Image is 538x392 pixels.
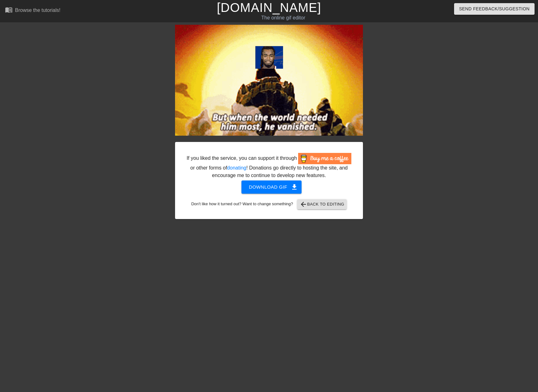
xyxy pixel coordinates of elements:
[249,183,294,191] span: Download gif
[300,201,307,208] span: arrow_back
[241,180,302,194] button: Download gif
[300,201,344,208] span: Back to Editing
[227,165,246,170] a: donating
[454,3,535,15] button: Send Feedback/Suggestion
[175,25,363,136] img: K8nQvVAA.gif
[217,1,321,14] a: [DOMAIN_NAME]
[185,199,353,209] div: Don't like how it turned out? Want to change something?
[291,183,298,191] span: get_app
[459,5,530,13] span: Send Feedback/Suggestion
[236,184,302,189] a: Download gif
[15,8,60,13] div: Browse the tutorials!
[186,153,352,179] div: If you liked the service, you can support it through or other forms of ! Donations go directly to...
[298,153,351,164] img: Buy Me A Coffee
[183,14,384,22] div: The online gif editor
[5,6,60,16] a: Browse the tutorials!
[297,199,347,209] button: Back to Editing
[5,6,13,13] span: menu_book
